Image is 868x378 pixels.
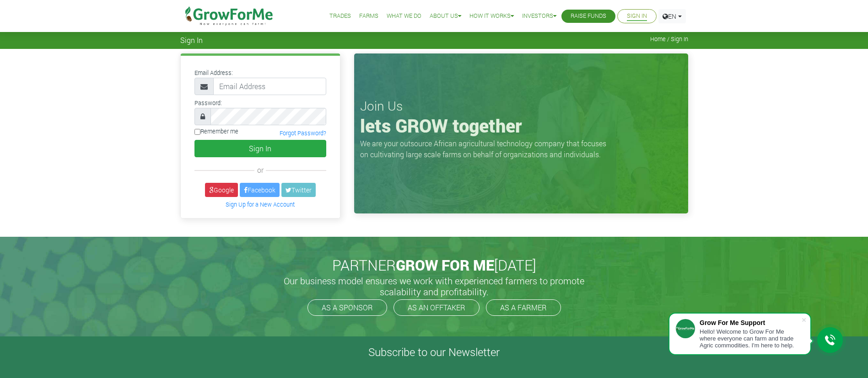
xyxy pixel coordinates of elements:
a: Investors [522,11,556,21]
a: Raise Funds [571,11,606,21]
label: Email Address: [194,69,233,77]
a: Farms [359,11,378,21]
a: Sign Up for a New Account [226,201,295,208]
a: EN [658,9,686,23]
h1: lets GROW together [360,115,682,137]
a: Trades [329,11,351,21]
label: Password: [194,99,222,107]
a: AS AN OFFTAKER [394,299,480,316]
div: Grow For Me Support [700,319,801,326]
a: AS A SPONSOR [307,299,387,316]
a: Google [205,183,238,197]
span: GROW FOR ME [396,255,494,275]
p: We are your outsource African agricultural technology company that focuses on cultivating large s... [360,138,612,160]
input: Remember me [194,129,200,135]
span: Sign In [180,36,203,44]
h4: Subscribe to our Newsletter [11,346,857,359]
h3: Join Us [360,98,682,114]
h2: PARTNER [DATE] [184,256,685,274]
a: Forgot Password? [280,129,326,137]
a: How it Works [469,11,514,21]
div: Hello! Welcome to Grow For Me where everyone can farm and trade Agric commodities. I'm here to help. [700,328,801,349]
h5: Our business model ensures we work with experienced farmers to promote scalability and profitabil... [274,275,594,297]
input: Email Address [213,78,326,95]
label: Remember me [194,127,238,136]
button: Sign In [194,140,326,157]
span: Home / Sign In [650,36,688,43]
div: or [194,165,326,176]
a: Sign In [627,11,647,21]
a: About Us [430,11,461,21]
a: AS A FARMER [486,299,561,316]
a: What We Do [387,11,421,21]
